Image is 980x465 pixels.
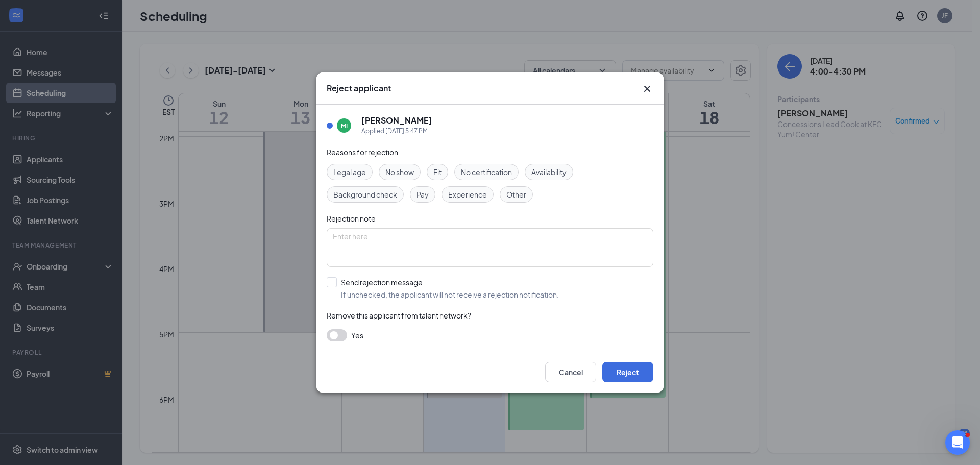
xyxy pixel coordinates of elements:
span: Background check [333,189,397,200]
span: Availability [531,166,567,178]
button: Reject [602,362,653,382]
iframe: Intercom live chat [945,430,970,455]
span: Fit [433,166,442,178]
svg: Cross [641,83,653,95]
span: Remove this applicant from talent network? [327,311,471,320]
h3: Reject applicant [327,83,391,94]
h5: [PERSON_NAME] [361,115,432,126]
span: Rejection note [327,214,376,223]
span: Experience [448,189,487,200]
span: Pay [416,189,429,200]
div: Applied [DATE] 5:47 PM [361,126,432,136]
button: Close [641,83,653,95]
span: Reasons for rejection [327,148,398,157]
span: Other [506,189,526,200]
span: No certification [461,166,512,178]
span: Yes [351,329,363,341]
span: Legal age [333,166,366,178]
span: No show [385,166,414,178]
div: MI [341,121,348,130]
button: Cancel [545,362,596,382]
